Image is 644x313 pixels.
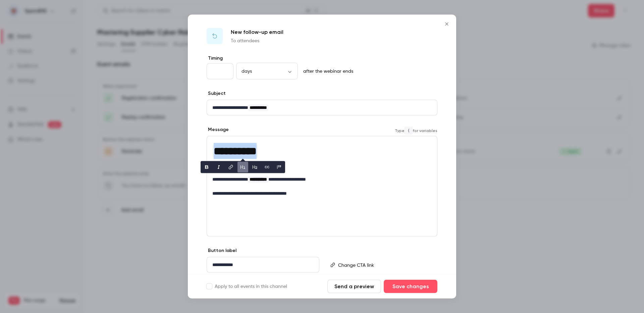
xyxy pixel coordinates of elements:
[327,280,381,293] button: Send a preview
[207,126,229,133] label: Message
[301,68,353,75] p: after the webinar ends
[231,38,283,44] p: To attendees
[236,68,298,74] div: days
[274,162,284,173] button: blockquote
[440,17,453,31] button: Close
[207,55,437,62] label: Timing
[207,257,319,272] div: editor
[231,28,283,36] p: New follow-up email
[201,162,212,173] button: bold
[384,280,437,293] button: Save changes
[225,162,236,173] button: link
[213,162,224,173] button: italic
[207,136,437,201] div: editor
[207,283,287,290] label: Apply to all events in this channel
[207,90,226,97] label: Subject
[405,126,413,134] code: {
[395,126,437,134] span: Type for variables
[207,100,437,115] div: editor
[335,257,437,273] div: editor
[207,247,236,254] label: Button label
